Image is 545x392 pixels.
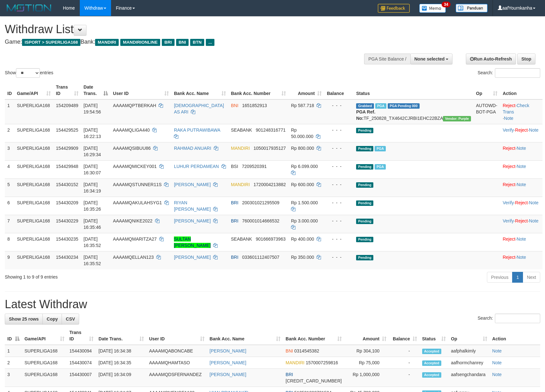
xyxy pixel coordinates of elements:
[242,218,280,223] span: Copy 760001014666532 to clipboard
[113,200,162,205] span: AAAAMQAKULAHSYG1
[291,255,314,260] span: Rp 350.000
[206,39,214,46] span: ...
[389,369,419,387] td: -
[286,378,342,383] span: Copy 570401012077533 to clipboard
[356,103,374,109] span: Grabbed
[356,200,373,206] span: Pending
[291,182,314,187] span: Rp 600.000
[500,99,542,124] td: · ·
[113,146,151,151] span: AAAAMQSIBUU86
[495,314,540,323] input: Search:
[5,271,222,280] div: Showing 1 to 9 of 9 entries
[231,218,238,223] span: BRI
[517,182,526,187] a: Note
[327,181,351,188] div: - - -
[354,81,474,99] th: Status
[56,146,78,151] span: 154429909
[5,298,540,311] h1: Latest Withdraw
[327,145,351,151] div: - - -
[492,360,502,365] a: Note
[210,372,246,377] a: [PERSON_NAME]
[174,127,220,133] a: RAKA PUTRAWIBAWA
[5,345,22,357] td: 1
[242,200,280,205] span: Copy 200301021295509 to clipboard
[517,255,526,260] a: Note
[110,81,171,99] th: User ID: activate to sort column ascending
[523,272,540,283] a: Next
[378,4,410,13] img: Feedback.jpg
[503,103,529,114] a: Check Trans
[14,197,53,215] td: SUPERLIGA168
[174,164,219,169] a: LUHUR PERDAMEAN
[113,236,157,242] span: AAAAMQMARITZA27
[419,4,446,13] img: Button%20Memo.svg
[517,146,526,151] a: Note
[504,116,513,121] a: Note
[327,102,351,109] div: - - -
[162,39,174,46] span: BRI
[283,327,344,345] th: Bank Acc. Number: activate to sort column ascending
[113,182,161,187] span: AAAAMQSTUNNER11S
[503,218,514,223] a: Verify
[410,54,453,64] button: None selected
[364,54,410,64] div: PGA Site Balance /
[503,236,515,242] a: Reject
[324,81,354,99] th: Balance
[146,327,207,345] th: User ID: activate to sort column ascending
[442,2,450,7] span: 34
[96,327,146,345] th: Date Trans.: activate to sort column ascending
[56,236,78,242] span: 154430235
[356,182,373,188] span: Pending
[231,255,238,260] span: BRI
[14,160,53,178] td: SUPERLIGA168
[231,146,250,151] span: MANDIRI
[231,103,238,108] span: BNI
[56,164,78,169] span: 154429948
[96,357,146,369] td: [DATE] 16:34:35
[174,200,211,212] a: RIYAN [PERSON_NAME]
[47,316,58,322] span: Copy
[174,182,211,187] a: [PERSON_NAME]
[422,360,441,366] span: Accepted
[113,255,154,260] span: AAAAMQELLAN123
[84,127,101,139] span: [DATE] 16:22:13
[327,163,351,170] div: - - -
[492,372,502,377] a: Note
[174,218,211,223] a: [PERSON_NAME]
[327,218,351,224] div: - - -
[84,146,101,157] span: [DATE] 16:29:34
[120,39,160,46] span: MANDIRIONLINE
[96,369,146,387] td: [DATE] 16:34:09
[231,164,238,169] span: BSI
[210,360,246,365] a: [PERSON_NAME]
[96,345,146,357] td: [DATE] 16:34:38
[306,360,338,365] span: Copy 1570007259816 to clipboard
[171,81,228,99] th: Bank Acc. Name: activate to sort column ascending
[242,164,267,169] span: Copy 7209520391 to clipboard
[207,327,283,345] th: Bank Acc. Name: activate to sort column ascending
[291,146,314,151] span: Rp 800.000
[174,103,224,114] a: [DEMOGRAPHIC_DATA] AS ARI
[113,103,156,108] span: AAAAMQPTBERKAH
[174,146,211,151] a: RAHMAD ANUARI
[344,369,389,387] td: Rp 1,000,000
[146,357,207,369] td: AAAAMQHAMTASO
[231,127,252,133] span: SEABANK
[14,99,53,124] td: SUPERLIGA168
[356,128,373,133] span: Pending
[388,103,420,109] span: PGA Pending
[14,178,53,197] td: SUPERLIGA168
[286,348,293,353] span: BNI
[62,314,79,324] a: CSV
[5,160,14,178] td: 4
[242,255,280,260] span: Copy 033601112407507 to clipboard
[500,178,542,197] td: ·
[14,251,53,269] td: SUPERLIGA168
[356,146,373,151] span: Pending
[56,127,78,133] span: 154429525
[515,200,528,205] a: Reject
[84,255,101,266] span: [DATE] 16:35:52
[356,237,373,242] span: Pending
[84,218,101,230] span: [DATE] 16:35:46
[443,116,471,121] span: Vendor URL: https://trx4.1velocity.biz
